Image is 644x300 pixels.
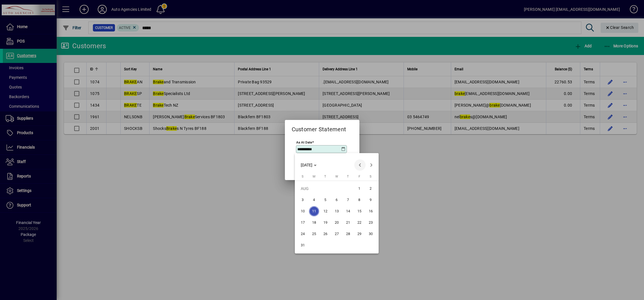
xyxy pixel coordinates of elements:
button: Sat Aug 02 2025 [365,183,376,194]
button: Thu Aug 14 2025 [342,206,354,217]
span: 25 [309,229,319,239]
span: W [335,175,338,178]
button: Sun Aug 10 2025 [297,206,308,217]
span: 31 [298,240,308,250]
span: 24 [298,229,308,239]
button: Sun Aug 24 2025 [297,228,308,240]
button: Choose month and year [298,160,319,170]
td: AUG [297,183,354,194]
span: 17 [298,217,308,228]
button: Sun Aug 03 2025 [297,194,308,206]
span: S [370,175,372,178]
button: Sat Aug 30 2025 [365,228,376,240]
span: 11 [309,206,319,216]
button: Sun Aug 17 2025 [297,217,308,228]
button: Tue Aug 05 2025 [320,194,331,206]
span: 29 [354,229,364,239]
button: Sat Aug 09 2025 [365,194,376,206]
span: 9 [366,195,376,205]
button: Tue Aug 12 2025 [320,206,331,217]
button: Sat Aug 16 2025 [365,206,376,217]
span: 13 [332,206,342,216]
button: Previous month [354,159,366,171]
span: 23 [366,217,376,228]
button: Wed Aug 06 2025 [331,194,342,206]
span: T [324,175,326,178]
span: 1 [354,183,364,194]
span: 6 [332,195,342,205]
button: Sun Aug 31 2025 [297,240,308,251]
span: S [302,175,304,178]
span: 8 [354,195,364,205]
span: F [359,175,360,178]
button: Sat Aug 23 2025 [365,217,376,228]
button: Tue Aug 19 2025 [320,217,331,228]
span: 7 [343,195,353,205]
button: Fri Aug 15 2025 [354,206,365,217]
span: M [313,175,315,178]
span: 16 [366,206,376,216]
button: Mon Aug 04 2025 [308,194,320,206]
span: 20 [332,217,342,228]
button: Fri Aug 29 2025 [354,228,365,240]
span: 28 [343,229,353,239]
button: Mon Aug 11 2025 [308,206,320,217]
button: Fri Aug 22 2025 [354,217,365,228]
span: 19 [320,217,330,228]
span: 2 [366,183,376,194]
button: Next month [366,159,377,171]
button: Thu Aug 28 2025 [342,228,354,240]
button: Mon Aug 18 2025 [308,217,320,228]
button: Fri Aug 01 2025 [354,183,365,194]
span: 5 [320,195,330,205]
button: Wed Aug 20 2025 [331,217,342,228]
button: Fri Aug 08 2025 [354,194,365,206]
button: Tue Aug 26 2025 [320,228,331,240]
button: Thu Aug 07 2025 [342,194,354,206]
span: 15 [354,206,364,216]
button: Wed Aug 13 2025 [331,206,342,217]
span: 12 [320,206,330,216]
span: 18 [309,217,319,228]
span: 26 [320,229,330,239]
span: 10 [298,206,308,216]
span: 27 [332,229,342,239]
span: 3 [298,195,308,205]
span: [DATE] [301,163,312,167]
span: 4 [309,195,319,205]
span: 30 [366,229,376,239]
button: Thu Aug 21 2025 [342,217,354,228]
span: 22 [354,217,364,228]
span: T [347,175,349,178]
button: Wed Aug 27 2025 [331,228,342,240]
button: Mon Aug 25 2025 [308,228,320,240]
span: 14 [343,206,353,216]
span: 21 [343,217,353,228]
